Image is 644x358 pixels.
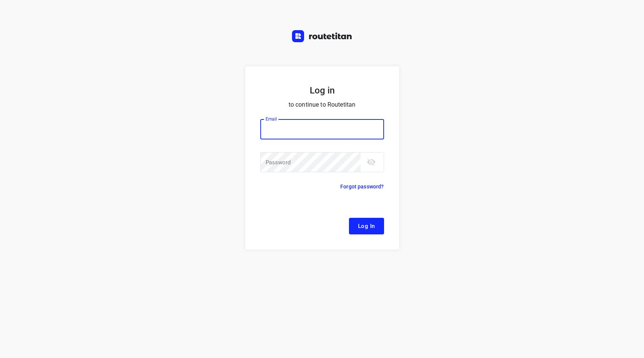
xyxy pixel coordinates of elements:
[260,99,384,110] p: to continue to Routetitan
[358,221,375,231] span: Log In
[364,155,379,170] button: toggle password visibility
[260,84,384,96] h5: Log in
[292,30,352,42] img: Routetitan
[349,218,384,234] button: Log In
[340,182,384,191] p: Forgot password?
